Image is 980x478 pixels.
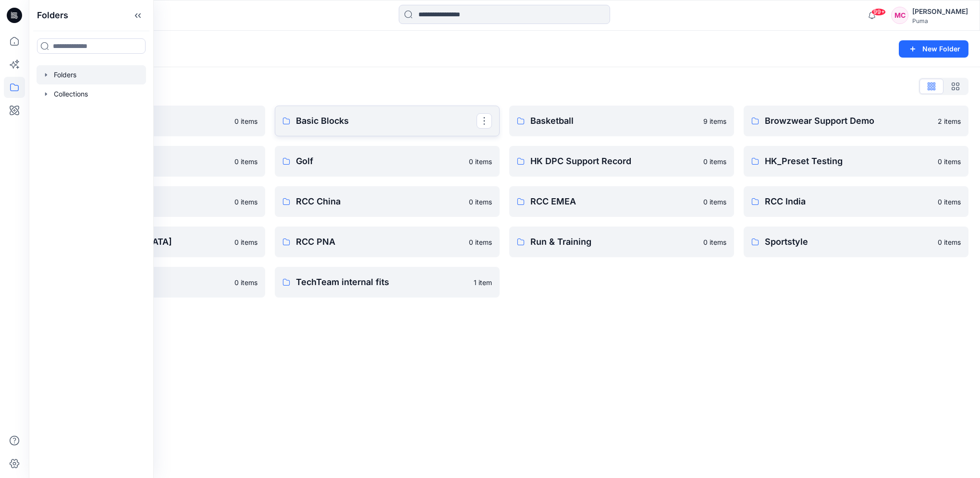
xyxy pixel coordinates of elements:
[912,6,968,17] div: [PERSON_NAME]
[891,7,908,24] div: MC
[275,186,500,217] a: RCC China0 items
[744,186,968,217] a: RCC India0 items
[296,195,463,208] p: RCC China
[744,146,968,177] a: HK_Preset Testing0 items
[275,227,500,257] a: RCC PNA0 items
[469,156,492,167] p: 0 items
[509,106,734,136] a: Basketball9 items
[703,116,726,126] p: 9 items
[296,155,463,168] p: Golf
[530,155,698,168] p: HK DPC Support Record
[296,114,477,128] p: Basic Blocks
[509,146,734,177] a: HK DPC Support Record0 items
[234,116,257,126] p: 0 items
[938,237,961,247] p: 0 items
[509,227,734,257] a: Run & Training0 items
[275,146,500,177] a: Golf0 items
[234,277,257,287] p: 0 items
[765,114,932,128] p: Browzwear Support Demo
[469,237,492,247] p: 0 items
[530,114,698,128] p: Basketball
[509,186,734,217] a: RCC EMEA0 items
[744,227,968,257] a: Sportstyle0 items
[703,197,726,207] p: 0 items
[703,156,726,167] p: 0 items
[530,195,698,208] p: RCC EMEA
[765,235,932,249] p: Sportstyle
[765,195,932,208] p: RCC India
[938,116,961,126] p: 2 items
[530,235,698,249] p: Run & Training
[899,40,968,58] button: New Folder
[938,197,961,207] p: 0 items
[234,197,257,207] p: 0 items
[469,197,492,207] p: 0 items
[234,156,257,167] p: 0 items
[703,237,726,247] p: 0 items
[912,17,968,24] div: Puma
[871,8,886,16] span: 99+
[938,156,961,167] p: 0 items
[474,277,492,287] p: 1 item
[765,155,932,168] p: HK_Preset Testing
[234,237,257,247] p: 0 items
[744,106,968,136] a: Browzwear Support Demo2 items
[296,275,468,289] p: TechTeam internal fits
[296,235,463,249] p: RCC PNA
[275,106,500,136] a: Basic Blocks
[275,267,500,298] a: TechTeam internal fits1 item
